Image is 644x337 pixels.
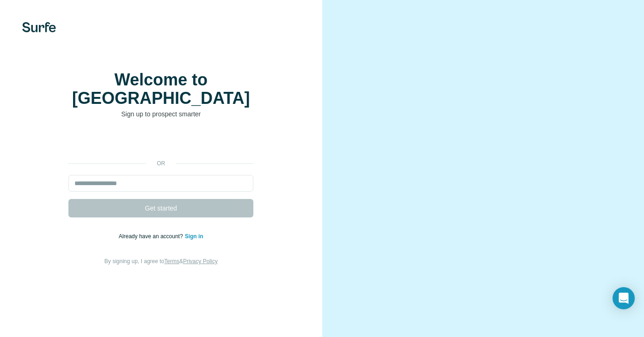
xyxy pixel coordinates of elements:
a: Sign in [185,233,203,240]
a: Terms [164,258,179,265]
a: Privacy Policy [183,258,218,265]
iframe: Schaltfläche „Über Google anmelden“ [64,132,258,153]
div: Open Intercom Messenger [613,287,635,309]
span: Already have an account? [119,233,185,240]
h1: Welcome to [GEOGRAPHIC_DATA] [68,71,253,108]
p: Sign up to prospect smarter [68,109,253,119]
p: or [146,159,176,168]
img: Surfe's logo [22,22,56,32]
span: By signing up, I agree to & [104,258,218,265]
